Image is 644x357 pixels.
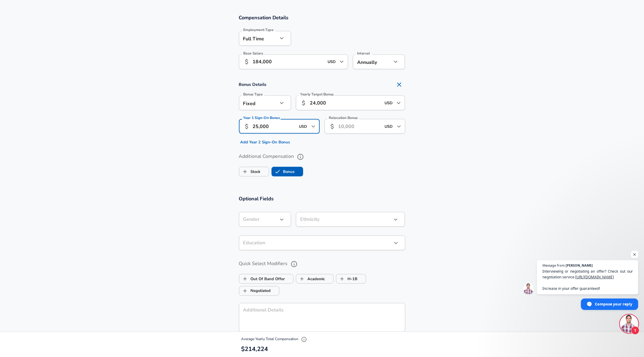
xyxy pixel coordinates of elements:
[243,28,274,32] label: Employment Type
[395,122,403,131] button: Open
[631,326,639,335] span: 1
[239,31,278,46] div: Full Time
[336,274,366,284] button: H-1BH-1B
[357,52,370,55] label: Interval
[239,14,405,21] h3: Compensation Details
[326,57,338,67] input: USD
[338,58,346,66] button: Open
[239,285,271,297] label: Negotiated
[620,315,638,333] div: Open chat
[239,79,405,91] h4: Bonus Details
[566,264,593,267] span: [PERSON_NAME]
[239,274,294,284] button: Out Of Band OfferOut Of Band Offer
[272,166,283,177] span: Bonus
[239,285,251,297] span: Negotiated
[243,52,263,55] label: Base Salary
[542,264,565,267] span: Message from
[239,273,285,285] label: Out Of Band Offer
[245,345,268,353] span: 214,224
[295,152,306,162] button: help
[239,166,251,177] span: Stock
[383,122,395,131] input: USD
[542,268,633,291] span: Interviewing or negotiating an offer? Check out our negotiation service: Increase in your offer g...
[296,273,308,285] span: Academic
[300,93,334,96] label: Yearly Target Bonus
[353,55,392,69] div: Annually
[239,138,292,147] button: Add Year 2 Sign-On Bonus
[272,166,295,177] label: Bonus
[239,259,405,269] label: Quick Select Modifiers
[239,195,405,202] h3: Optional Fields
[310,96,381,110] input: 30,000
[336,273,358,285] label: H-1B
[239,96,278,110] div: Fixed
[296,274,334,284] button: AcademicAcademic
[239,273,251,285] span: Out Of Band Offer
[243,116,280,120] label: Year 1 Sign-On Bonus
[338,119,381,134] input: 10,000
[253,55,324,69] input: 100,000
[336,273,348,285] span: H-1B
[272,167,303,177] button: BonusBonus
[595,299,632,309] span: Compose your reply
[300,335,309,344] button: Explain Total Compensation
[296,273,325,285] label: Academic
[289,259,299,269] button: help
[239,167,269,177] button: StockStock
[383,98,395,108] input: USD
[297,122,309,131] input: USD
[239,152,405,162] label: Additional Compensation
[329,116,358,120] label: Relocation Bonus
[394,99,403,107] button: Open
[393,79,405,91] button: Remove Section
[253,119,296,134] input: 30,000
[241,337,309,342] span: Average Yearly Total Compensation
[309,122,318,131] button: Open
[243,93,263,96] label: Bonus Type
[241,345,245,353] span: $
[239,286,279,296] button: NegotiatedNegotiated
[239,166,261,177] label: Stock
